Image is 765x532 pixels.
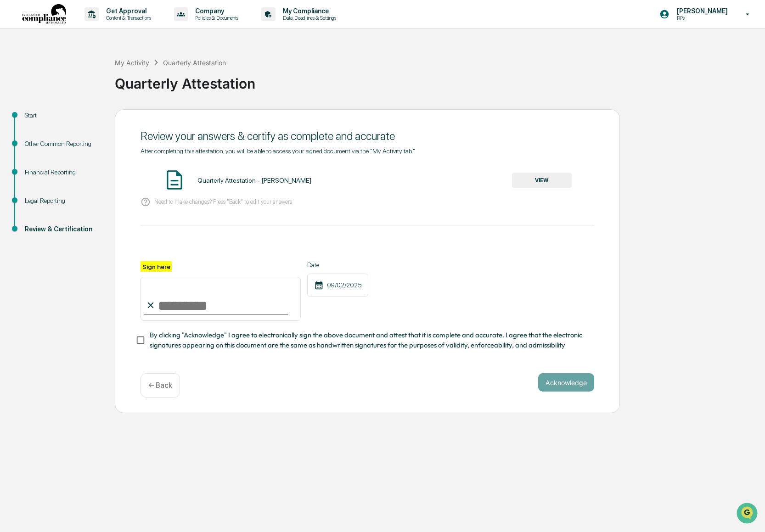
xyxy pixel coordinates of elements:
label: Sign here [141,261,172,272]
span: Data Lookup [18,133,58,142]
p: Data, Deadlines & Settings [276,15,341,21]
div: 🖐️ [9,117,17,124]
div: Review your answers & certify as complete and accurate [141,129,594,143]
p: Get Approval [99,7,156,15]
a: 🗄️Attestations [63,112,118,129]
a: 🔎Data Lookup [6,129,62,146]
p: ← Back [148,381,172,390]
div: Quarterly Attestation - [PERSON_NAME] [197,177,311,184]
label: Date [307,261,368,269]
div: 🔎 [9,134,17,141]
div: Quarterly Attestation [115,68,760,92]
span: Preclearance [18,116,59,125]
p: RPs [669,15,732,21]
button: Acknowledge [538,373,594,392]
p: My Compliance [276,7,341,15]
button: VIEW [512,173,572,188]
div: Other Common Reporting [25,139,100,149]
span: Attestations [76,116,114,125]
div: 09/02/2025 [307,274,368,297]
div: Financial Reporting [25,168,100,177]
div: We're available if you need us! [31,79,116,87]
button: Start new chat [156,73,167,84]
p: Policies & Documents [188,15,243,21]
p: Content & Transactions [99,15,156,21]
div: Legal Reporting [25,196,100,206]
p: Need to make changes? Press "Back" to edit your answers [154,198,292,205]
span: After completing this attestation, you will be able to access your signed document via the "My Ac... [141,147,415,155]
div: Start [25,111,100,120]
p: Company [188,7,243,15]
div: Start new chat [31,70,151,79]
img: 1746055101610-c473b297-6a78-478c-a979-82029cc54cd1 [9,70,26,87]
iframe: Open customer support [736,502,760,526]
p: [PERSON_NAME] [669,7,732,15]
div: 🗄️ [67,117,74,124]
span: Pylon [91,156,111,162]
img: Document Icon [163,168,186,191]
p: How can we help? [9,19,167,34]
a: 🖐️Preclearance [6,112,63,129]
span: By clicking "Acknowledge" I agree to electronically sign the above document and attest that it is... [150,330,587,351]
a: Powered byPylon [65,155,111,162]
img: logo [22,4,66,25]
div: My Activity [115,59,149,67]
div: Review & Certification [25,224,100,234]
div: Quarterly Attestation [163,59,226,67]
